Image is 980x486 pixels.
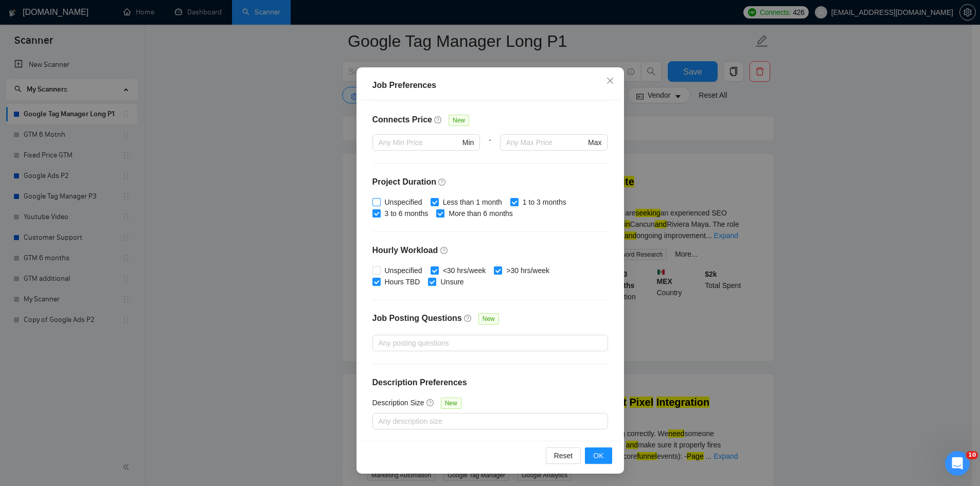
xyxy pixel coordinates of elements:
[372,244,608,257] h4: Hourly Workload
[506,137,586,148] input: Any Max Price
[372,114,432,126] h4: Connects Price
[546,447,581,464] button: Reset
[372,312,462,325] h4: Job Posting Questions
[426,399,435,407] span: question-circle
[593,450,603,461] span: OK
[372,376,608,389] h4: Description Preferences
[480,134,500,163] div: -
[554,450,573,461] span: Reset
[439,265,490,276] span: <30 hrs/week
[588,137,601,148] span: Max
[381,265,426,276] span: Unspecified
[372,397,424,408] h5: Description Size
[585,447,612,464] button: OK
[606,77,614,85] span: close
[444,208,517,219] span: More than 6 months
[436,276,468,287] span: Unsure
[379,137,460,148] input: Any Min Price
[464,314,472,322] span: question-circle
[966,451,978,459] span: 10
[441,398,461,409] span: New
[478,313,499,325] span: New
[945,451,970,476] iframe: Intercom live chat
[449,115,469,126] span: New
[381,276,424,287] span: Hours TBD
[372,176,608,188] h4: Project Duration
[438,178,447,186] span: question-circle
[381,196,426,208] span: Unspecified
[434,116,442,124] span: question-circle
[462,137,474,148] span: Min
[596,67,624,95] button: Close
[381,208,433,219] span: 3 to 6 months
[439,196,506,208] span: Less than 1 month
[372,79,608,92] div: Job Preferences
[502,265,554,276] span: >30 hrs/week
[519,196,571,208] span: 1 to 3 months
[440,246,449,255] span: question-circle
